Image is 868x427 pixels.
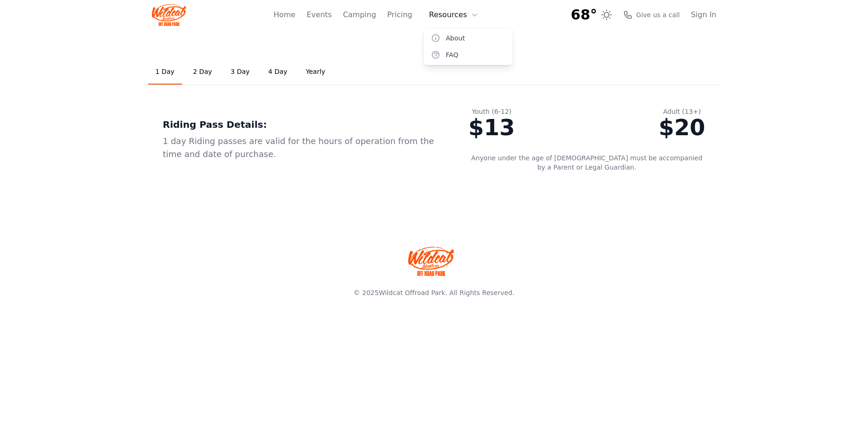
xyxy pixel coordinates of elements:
[424,30,513,46] a: About
[261,59,295,85] a: 4 Day
[148,59,182,85] a: 1 Day
[353,289,514,296] span: © 2025 . All Rights Reserved.
[186,59,220,85] a: 2 Day
[424,6,484,24] button: Resources
[469,107,515,116] div: Youth (6-12)
[163,135,439,161] div: 1 day Riding passes are valid for the hours of operation from the time and date of purchase.
[274,9,295,20] a: Home
[299,59,333,85] a: Yearly
[163,118,439,131] div: Riding Pass Details:
[379,289,445,296] a: Wildcat Offroad Park
[343,9,376,20] a: Camping
[307,9,332,20] a: Events
[659,116,705,138] div: $20
[636,10,680,20] span: Give us a call
[424,46,513,63] a: FAQ
[387,9,412,20] a: Pricing
[223,59,257,85] a: 3 Day
[623,10,680,20] a: Give us a call
[469,153,705,172] p: Anyone under the age of [DEMOGRAPHIC_DATA] must be accompanied by a Parent or Legal Guardian.
[469,116,515,138] div: $13
[571,7,597,23] span: 68°
[152,4,187,26] img: Wildcat Logo
[408,246,455,276] img: Wildcat Offroad park
[691,9,717,20] a: Sign In
[659,107,705,116] div: Adult (13+)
